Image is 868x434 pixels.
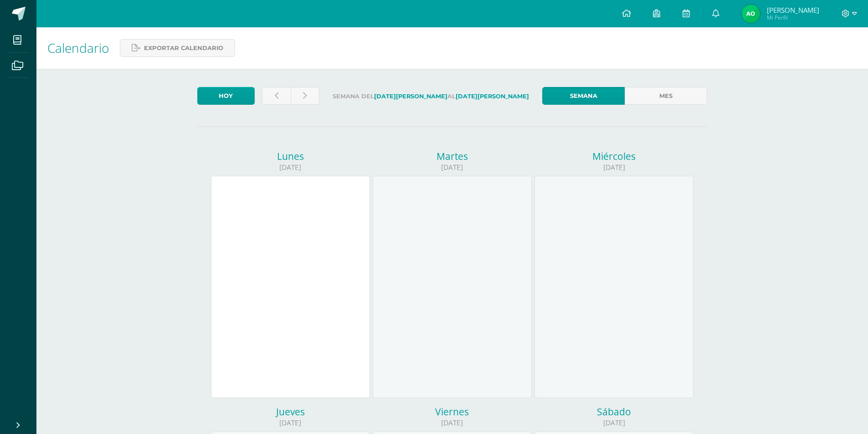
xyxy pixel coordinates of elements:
img: abb32090c58fc8ffa14d97dcfdcfbea5.png [742,5,760,23]
span: Exportar calendario [144,40,223,56]
div: Martes [373,150,532,163]
span: Mi Perfil [767,14,819,21]
div: Lunes [211,150,370,163]
label: Semana del al [327,87,535,106]
div: Sábado [534,405,693,418]
div: Viernes [373,405,532,418]
div: [DATE] [534,418,693,428]
a: Mes [625,87,707,105]
div: [DATE] [211,163,370,172]
div: [DATE] [534,163,693,172]
div: Miércoles [534,150,693,163]
div: [DATE] [373,418,532,428]
a: Semana [542,87,625,105]
span: Calendario [47,39,109,56]
strong: [DATE][PERSON_NAME] [374,93,447,100]
a: Hoy [197,87,255,105]
div: Jueves [211,405,370,418]
strong: [DATE][PERSON_NAME] [456,93,529,100]
a: Exportar calendario [120,39,235,57]
span: [PERSON_NAME] [767,5,819,15]
div: [DATE] [211,418,370,428]
div: [DATE] [373,163,532,172]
